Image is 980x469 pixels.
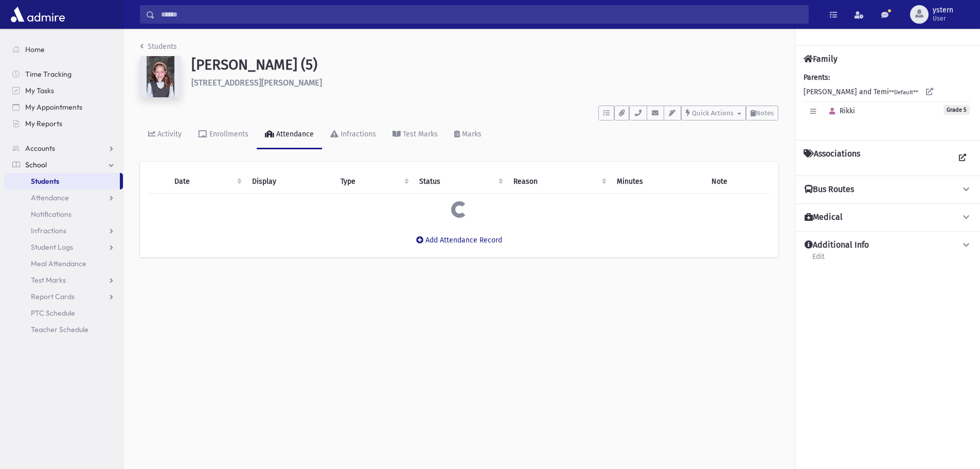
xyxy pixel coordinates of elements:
[168,170,246,194] th: Date
[384,120,446,149] a: Test Marks
[4,41,123,58] a: Home
[207,130,248,138] div: Enrollments
[401,130,438,138] div: Test Marks
[746,106,778,120] button: Notes
[804,73,830,82] b: Parents:
[409,231,509,249] button: Add Attendance Record
[140,120,190,149] a: Activity
[25,160,47,169] span: School
[933,14,953,23] span: User
[155,5,808,24] input: Search
[31,275,66,285] span: Test Marks
[611,170,705,194] th: Minutes
[25,119,62,128] span: My Reports
[140,42,177,51] a: Students
[4,222,123,239] a: Infractions
[413,170,507,194] th: Status
[274,130,314,138] div: Attendance
[31,226,66,235] span: Infractions
[4,321,123,338] a: Teacher Schedule
[756,109,774,117] span: Notes
[805,184,854,195] h4: Bus Routes
[4,82,123,99] a: My Tasks
[31,325,88,334] span: Teacher Schedule
[805,212,843,223] h4: Medical
[31,242,73,252] span: Student Logs
[31,308,75,318] span: PTC Schedule
[322,120,384,149] a: Infractions
[155,130,182,138] div: Activity
[191,78,778,88] h6: [STREET_ADDRESS][PERSON_NAME]
[4,157,123,173] a: School
[804,72,972,132] div: [PERSON_NAME] and Temi
[257,120,322,149] a: Attendance
[446,120,490,149] a: Marks
[804,184,972,195] button: Bus Routes
[705,170,770,194] th: Note
[460,130,482,138] div: Marks
[4,288,123,305] a: Report Cards
[943,105,970,115] span: Grade 5
[31,259,86,268] span: Meal Attendance
[4,272,123,288] a: Test Marks
[25,102,82,112] span: My Appointments
[4,206,123,222] a: Notifications
[4,173,120,189] a: Students
[8,4,67,25] img: AdmirePro
[4,305,123,321] a: PTC Schedule
[25,45,45,54] span: Home
[140,41,177,56] nav: breadcrumb
[953,149,972,167] a: View all Associations
[804,212,972,223] button: Medical
[804,54,838,64] h4: Family
[681,106,746,120] button: Quick Actions
[804,149,860,167] h4: Associations
[334,170,413,194] th: Type
[25,86,54,95] span: My Tasks
[4,115,123,132] a: My Reports
[4,189,123,206] a: Attendance
[804,240,972,251] button: Additional Info
[812,251,825,269] a: Edit
[31,193,69,202] span: Attendance
[25,70,72,79] span: Time Tracking
[4,239,123,255] a: Student Logs
[692,109,734,117] span: Quick Actions
[805,240,869,251] h4: Additional Info
[31,210,72,219] span: Notifications
[190,120,257,149] a: Enrollments
[338,130,376,138] div: Infractions
[4,255,123,272] a: Meal Attendance
[507,170,611,194] th: Reason
[25,144,55,153] span: Accounts
[246,170,334,194] th: Display
[31,177,59,186] span: Students
[933,6,953,14] span: ystern
[4,99,123,115] a: My Appointments
[4,140,123,157] a: Accounts
[31,292,75,301] span: Report Cards
[4,66,123,82] a: Time Tracking
[825,107,855,115] span: Rikki
[191,56,778,74] h1: [PERSON_NAME] (5)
